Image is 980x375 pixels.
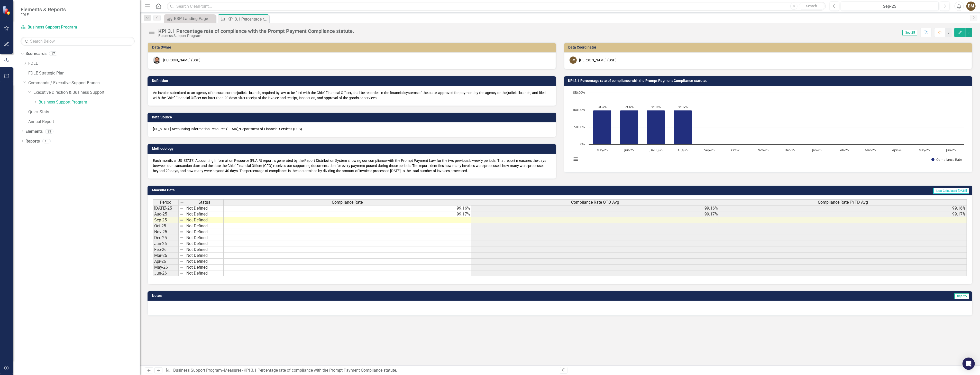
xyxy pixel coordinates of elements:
[918,148,929,152] text: May-26
[28,109,140,115] a: Quick Stats
[21,13,66,17] small: FDLE
[153,229,179,235] td: Nov-25
[185,205,224,211] td: Not Defined
[180,254,184,258] img: 8DAGhfEEPCf229AAAAAElFTkSuQmCC
[620,110,638,144] path: Jun-25, 99.12. Compliance Rate.
[569,90,967,167] div: Chart. Highcharts interactive chart.
[652,105,661,109] text: 99.16%
[185,229,224,235] td: Not Defined
[153,270,179,276] td: Jun-26
[152,115,554,119] h3: Data Source
[580,142,585,146] text: 0%
[572,107,585,112] text: 100.00%
[185,241,224,247] td: Not Defined
[677,148,688,152] text: Aug-25
[799,3,825,10] button: Search
[148,29,156,37] img: Not Defined
[185,217,224,223] td: Not Defined
[719,205,967,211] td: 99.16%
[25,129,43,135] a: Elements
[954,293,969,299] span: Sep-25
[180,201,184,205] img: 8DAGhfEEPCf229AAAAAElFTkSuQmCC
[571,200,619,205] span: Compliance Rate QTD Avg
[679,105,688,109] text: 99.17%
[152,294,466,298] h3: Notes
[167,2,826,11] input: Search ClearPoint...
[180,230,184,234] img: 8DAGhfEEPCf229AAAAAElFTkSuQmCC
[174,15,214,22] div: BSP Landing Page
[49,52,57,56] div: 17
[180,259,184,264] img: 8DAGhfEEPCf229AAAAAElFTkSuQmCC
[198,200,210,205] span: Status
[568,79,970,83] h3: KPI 3.1 Percentage rate of compliance with the Prompt Payment Compliance statute.
[902,30,917,35] span: Sep-25
[180,242,184,246] img: 8DAGhfEEPCf229AAAAAElFTkSuQmCC
[180,212,184,216] img: 8DAGhfEEPCf229AAAAAElFTkSuQmCC
[28,70,140,76] a: FDLE Strategic Plan
[572,90,585,95] text: 150.00%
[153,217,179,223] td: Sep-25
[719,211,967,217] td: 99.17%
[674,110,692,144] path: Aug-25, 99.17. Compliance Rate.
[572,155,579,163] button: View chart menu, Chart
[185,211,224,217] td: Not Defined
[25,138,40,144] a: Reports
[597,148,608,152] text: May-25
[818,200,868,205] span: Compliance Rate FYTD Avg
[153,247,179,253] td: Feb-26
[173,368,222,373] a: Business Support Program
[180,206,184,210] img: 8DAGhfEEPCf229AAAAAElFTkSuQmCC
[25,51,47,57] a: Scorecards
[21,24,85,30] a: Business Support Program
[153,259,179,265] td: Apr-26
[153,211,179,217] td: Aug-25
[153,126,551,132] p: [US_STATE] Accounting Information Resource (FLAIR)/Department of Financial Services (DFS)
[45,129,53,134] div: 33
[471,211,719,217] td: 99.17%
[185,223,224,229] td: Not Defined
[33,90,140,96] a: Executive Direction & Business Support
[158,34,354,38] div: Business Support Program
[180,236,184,240] img: 8DAGhfEEPCf229AAAAAElFTkSuQmCC
[963,358,975,370] div: Open Intercom Messenger
[153,253,179,259] td: Mar-26
[224,368,242,373] a: Measures
[153,235,179,241] td: Dec-25
[244,368,397,373] div: KPI 3.1 Percentage rate of compliance with the Prompt Payment Compliance statute.
[180,271,184,275] img: 8DAGhfEEPCf229AAAAAElFTkSuQmCC
[946,148,956,152] text: Jun-26
[153,241,179,247] td: Jan-26
[185,265,224,270] td: Not Defined
[569,45,970,49] h3: Data Coordinator
[185,253,224,259] td: Not Defined
[152,188,467,192] h3: Measure Data
[42,139,51,143] div: 15
[598,105,607,109] text: 98.92%
[158,28,354,34] div: KPI 3.1 Percentage rate of compliance with the Prompt Payment Compliance statute.
[153,57,160,64] img: Mike Moore
[3,6,12,15] img: ClearPoint Strategy
[21,37,135,46] input: Search Below...
[966,2,976,11] div: BM
[647,110,665,144] path: Jul-25, 99.16. Compliance Rate.
[180,265,184,269] img: 8DAGhfEEPCf229AAAAAElFTkSuQmCC
[153,158,551,173] p: Each month, a [US_STATE] Accounting Information Resource (FLAIR) report is generated by the Repor...
[569,90,967,167] svg: Interactive chart
[39,99,140,105] a: Business Support Program
[180,248,184,252] img: 8DAGhfEEPCf229AAAAAElFTkSuQmCC
[185,259,224,265] td: Not Defined
[785,148,795,152] text: Dec-25
[166,368,556,373] div: » »
[28,119,140,125] a: Annual Report
[153,223,179,229] td: Oct-25
[185,235,224,241] td: Not Defined
[28,61,140,67] a: FDLE
[865,148,876,152] text: Mar-26
[471,205,719,211] td: 99.16%
[570,57,577,64] div: BM
[892,148,902,152] text: Apr-26
[806,4,817,8] span: Search
[152,147,554,151] h3: Methodology
[812,148,821,152] text: Jan-26
[185,270,224,276] td: Not Defined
